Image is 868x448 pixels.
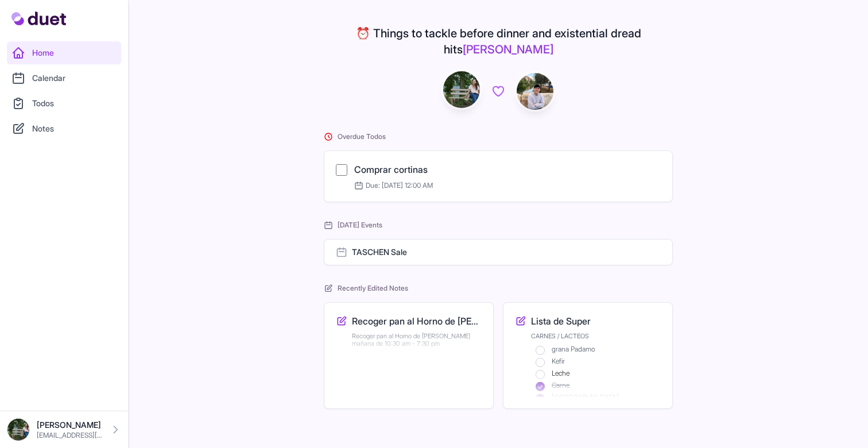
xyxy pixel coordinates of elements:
a: Calendar [7,67,121,90]
a: Notes [7,117,121,140]
span: [PERSON_NAME] [463,43,553,56]
h4: ⏰ Things to tackle before dinner and existential dread hits [324,25,673,57]
a: Edit Lista de Super [515,314,661,397]
h2: Recently Edited Notes [324,284,673,293]
a: TASCHEN Sale [324,239,673,265]
a: Home [7,41,121,64]
span: Due: [DATE] 12:00 AM [354,181,433,190]
p: CARNES / LACTEOS [531,333,661,340]
p: [PERSON_NAME] [37,419,103,431]
a: [PERSON_NAME] [EMAIL_ADDRESS][DOMAIN_NAME] [7,418,121,441]
h3: Lista de Super [531,314,591,328]
a: Edit Recoger pan al Horno de Babette [336,314,482,397]
h3: Recoger pan al Horno de [PERSON_NAME] [352,314,482,328]
img: IMG_0278.jpeg [517,73,553,110]
p: [EMAIL_ADDRESS][DOMAIN_NAME] [37,431,103,440]
li: Kefir [536,357,661,366]
a: Todos [7,92,121,115]
li: grana Padamo [536,345,661,354]
img: DSC08576_Original.jpeg [443,71,480,108]
h2: Overdue Todos [324,132,673,141]
h2: [DATE] Events [324,221,673,230]
span: Leche [552,369,569,377]
img: DSC08576_Original.jpeg [7,418,30,441]
a: Comprar cortinas [354,164,428,175]
h3: TASCHEN Sale [352,246,407,258]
